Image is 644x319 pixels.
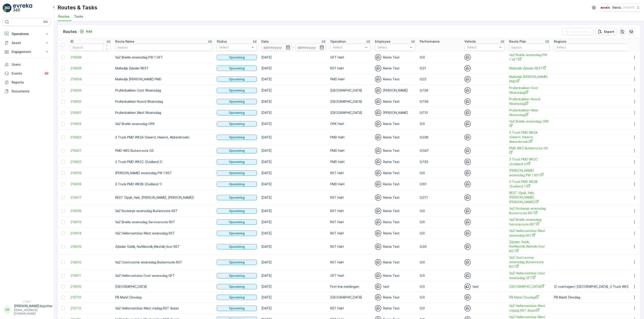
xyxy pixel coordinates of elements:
td: Zijlader Gddk, NwWestdk,Westdk,Voor RST [113,239,214,254]
a: VaZ Hellevoetsluis Oost woensdag GFT [509,271,549,280]
p: Upcoming [229,306,245,311]
div: Toggle Row Selected [61,149,65,152]
input: Search [115,44,212,51]
img: svg%3e [464,219,471,225]
td: VaZ Oostvoorne woensdag Buitenroute RST [113,254,214,270]
p: Upcoming [229,231,245,236]
img: svg%3e [375,65,381,71]
span: VaZ Brielle woensdag PW 1 GFT [509,53,549,62]
a: 216913 [70,244,111,249]
div: Toggle Row Selected [61,56,65,59]
a: VaZ Oostvoorne woensdag Buitenroute RST [509,255,549,269]
button: AA[PERSON_NAME].bijzitter[EMAIL_ADDRESS][DOMAIN_NAME] [3,304,51,315]
td: REST (Spijk, Hek, [PERSON_NAME], [PERSON_NAME]) [113,190,214,205]
button: Export [595,28,617,35]
img: svg%3e [375,219,381,225]
td: [DATE] [259,270,328,281]
td: VaZ Brielle woensdag Serviceroute RST [113,217,214,228]
p: Reinis [612,5,621,10]
p: Upcoming [229,209,245,213]
td: 0/156 [417,96,462,107]
td: 0/347 [417,145,462,156]
div: Toggle Row Selected [61,171,65,175]
a: VaZ Hellevoetsluis West vrijdag RST Assist [509,304,549,313]
a: 216933 [70,88,111,93]
div: Toggle Row Selected [61,245,65,248]
div: Toggle Row Selected [61,306,65,310]
img: svg%3e [375,230,381,236]
p: Upcoming [229,111,245,115]
td: Malledijk [PERSON_NAME] PMD [113,74,214,85]
span: VaZ Hellevoetsluis West woensdag RST [509,229,549,238]
p: Upcoming [229,77,245,81]
span: 216920 [70,160,111,164]
a: Reports [3,78,51,87]
td: [DATE] [259,156,328,167]
span: 216931 [70,111,111,115]
p: Clear Filters [571,29,591,34]
td: [DATE] [259,74,328,85]
img: svg%3e [375,98,381,105]
td: PMD HaH [328,156,373,167]
p: Upcoming [229,273,245,278]
td: 0/0 [417,205,462,217]
p: Upcoming [229,220,245,224]
img: svg%3e [464,194,471,201]
a: VaZ Brielle woensdag Serviceroute RST [509,217,549,227]
td: RST HaH [328,239,373,254]
img: svg%3e [464,121,471,127]
a: PB Markt Dinsdag [509,295,549,300]
a: Documents [3,87,51,96]
span: REST (Spijk, Hek, [PERSON_NAME], [PERSON_NAME]) [509,191,549,204]
td: VaZ Hellevoetsluis West vrijdag RST Assist [113,303,214,314]
img: svg%3e [375,110,381,116]
td: [DATE] [259,63,328,74]
img: svg%3e [464,54,471,60]
p: Export [604,29,614,34]
span: 216921 [70,148,111,153]
td: [DATE] [259,239,328,254]
a: 216912 [70,260,111,265]
td: PMD HaH [328,74,373,85]
td: [DATE] [259,118,328,129]
span: 216932 [70,99,111,104]
td: 0/113 [417,107,462,118]
a: PMD WK2 Buitenroute GS [509,146,549,155]
img: Reinis-Logo-Vrijstaand_Tekengebied-1-copy2_aBO4n7j.png [600,5,611,10]
img: svg%3e [375,121,381,127]
a: Bijplaatsingen [509,284,549,289]
span: [GEOGRAPHIC_DATA] [509,284,549,289]
a: 216914 [70,231,111,236]
td: 0/21 [417,63,462,74]
a: Malledijk Zijlader REST [509,66,549,71]
span: Malledijk [PERSON_NAME] PMD [509,75,549,84]
p: Upcoming [229,122,245,126]
p: [EMAIL_ADDRESS][DOMAIN_NAME] [14,308,53,315]
a: Prullenbakken Noord Woensdag [509,97,549,106]
span: VaZ Rockanje woensdag Buitenroute RST [509,206,549,215]
td: [DATE] [259,254,328,270]
td: 0/236 [417,129,462,145]
a: Zijlader Gddk, NwWestdk,Westdk,Voor RST [509,240,549,253]
td: [DATE] [259,303,328,314]
img: svg%3e [464,87,471,94]
div: Toggle Row Selected [61,182,65,186]
img: svg%3e [375,170,381,176]
a: Prullenbakken Oost Woensdag [509,86,549,95]
img: svg%3e [464,110,471,116]
a: 216917 [70,195,111,200]
td: RST HaH [328,217,373,228]
img: svg%3e [375,159,381,165]
td: [DATE] [259,228,328,239]
button: Reinis(+02:00) [600,4,640,12]
td: PMD WK2 Buitenroute GS [113,145,214,156]
img: svg%3e [464,76,471,82]
span: 216922 [70,135,111,140]
a: REST (Spijk, Hek, simon, Geerv) [509,191,549,204]
td: RST HaH [328,167,373,179]
p: Asset [12,41,42,45]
